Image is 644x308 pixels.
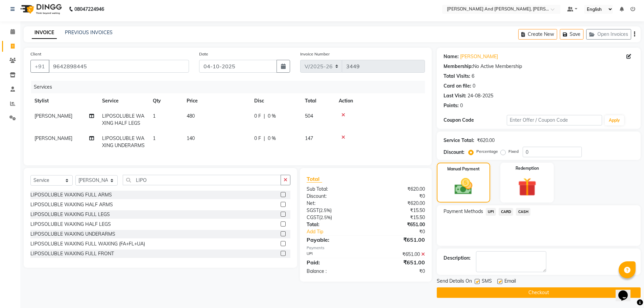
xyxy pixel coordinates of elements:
[199,51,208,57] label: Date
[307,214,319,220] span: CGST
[437,278,472,286] span: Send Details On
[268,113,276,120] span: 0 %
[366,221,430,228] div: ₹651.00
[444,208,483,215] span: Payment Methods
[377,228,430,235] div: ₹0
[366,186,430,193] div: ₹620.00
[98,93,149,109] th: Service
[153,113,156,119] span: 1
[473,82,475,90] div: 0
[30,231,115,238] div: LIPOSOLUBLE WAXING UNDERARMS
[366,214,430,221] div: ₹15.50
[268,135,276,142] span: 0 %
[460,102,463,109] div: 0
[504,278,516,286] span: Email
[460,53,498,60] a: [PERSON_NAME]
[518,29,557,40] button: Create New
[512,175,542,198] img: _gift.svg
[302,214,366,221] div: ( )
[302,251,366,258] div: UPI
[508,148,519,155] label: Fixed
[444,82,471,90] div: Card on file:
[444,117,507,124] div: Coupon Code
[30,240,145,247] div: LIPOSOLUBLE WAXING FULL WAXING (FA+FL+UA)
[30,221,111,228] div: LIPOSOLUBLE WAXING HALF LEGS
[366,251,430,258] div: ₹651.00
[444,255,471,262] div: Description:
[605,115,624,125] button: Apply
[254,135,261,142] span: 0 F
[153,135,156,141] span: 1
[30,51,41,57] label: Client
[444,137,474,144] div: Service Total:
[437,287,641,298] button: Checkout
[320,208,330,213] span: 2.5%
[449,176,478,197] img: _cash.svg
[335,93,425,109] th: Action
[34,135,72,141] span: [PERSON_NAME]
[320,215,331,220] span: 2.5%
[486,208,496,216] span: UPI
[444,63,473,70] div: Membership:
[302,207,366,214] div: ( )
[507,115,602,125] input: Enter Offer / Coupon Code
[301,93,335,109] th: Total
[307,207,319,213] span: SGST
[302,221,366,228] div: Total:
[444,149,464,156] div: Discount:
[49,60,189,73] input: Search by Name/Mobile/Email/Code
[149,93,183,109] th: Qty
[444,73,470,80] div: Total Visits:
[187,113,195,119] span: 480
[30,93,98,109] th: Stylist
[302,236,366,244] div: Payable:
[32,27,57,39] a: INVOICE
[302,258,366,266] div: Paid:
[264,135,265,142] span: |
[65,29,113,35] a: PREVIOUS INVOICES
[123,175,281,185] input: Search or Scan
[586,29,631,40] button: Open Invoices
[366,236,430,244] div: ₹651.00
[302,268,366,275] div: Balance :
[102,135,145,148] span: LIPOSOLUBLE WAXING UNDERARMS
[300,51,330,57] label: Invoice Number
[183,93,250,109] th: Price
[472,73,474,80] div: 6
[477,137,495,144] div: ₹620.00
[499,208,513,216] span: CARD
[254,113,261,120] span: 0 F
[516,208,530,216] span: CASH
[468,92,493,99] div: 24-08-2025
[444,63,634,70] div: No Active Membership
[444,92,466,99] div: Last Visit:
[264,113,265,120] span: |
[616,281,637,301] iframe: chat widget
[250,93,301,109] th: Disc
[30,211,110,218] div: LIPOSOLUBLE WAXING FULL LEGS
[366,193,430,200] div: ₹0
[560,29,583,40] button: Save
[187,135,195,141] span: 140
[30,201,113,208] div: LIPOSOLUBLE WAXING HALF ARMS
[302,193,366,200] div: Discount:
[302,186,366,193] div: Sub Total:
[516,165,539,171] label: Redemption
[444,53,459,60] div: Name:
[305,135,313,141] span: 147
[305,113,313,119] span: 504
[366,268,430,275] div: ₹0
[307,245,425,251] div: Payments
[34,113,72,119] span: [PERSON_NAME]
[476,148,498,155] label: Percentage
[447,166,480,172] label: Manual Payment
[366,258,430,266] div: ₹651.00
[482,278,492,286] span: SMS
[307,175,322,183] span: Total
[30,191,112,198] div: LIPOSOLUBLE WAXING FULL ARMS
[31,81,430,93] div: Services
[444,102,459,109] div: Points:
[30,60,49,73] button: +91
[30,250,114,257] div: LIPOSOLUBLE WAXING FULL FRONT
[366,200,430,207] div: ₹620.00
